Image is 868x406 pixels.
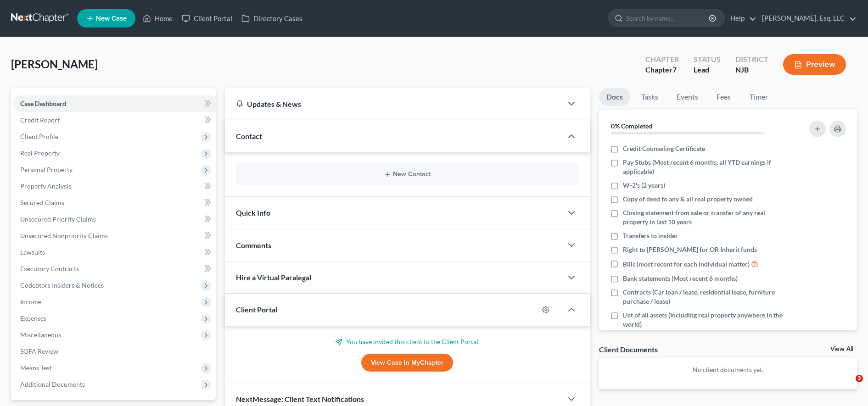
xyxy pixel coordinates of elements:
span: Contracts (Car loan / lease, residential lease, furniture purchase / lease) [623,288,785,306]
a: SOFA Review [13,343,216,360]
span: Miscellaneous [20,331,61,339]
span: Client Portal [236,305,277,314]
span: Additional Documents [20,380,85,388]
span: Means Test [20,364,52,372]
button: New Contact [243,171,571,178]
a: View Case in MyChapter [361,354,453,372]
strong: 0% Completed [611,122,652,130]
span: Bank statements (Most recent 6 months) [623,274,738,283]
span: W-2's (2 years) [623,181,665,190]
div: Lead [694,65,721,75]
button: Preview [783,54,846,75]
span: Executory Contracts [20,265,79,273]
a: View All [830,346,853,352]
a: Property Analysis [13,178,216,195]
div: Chapter [645,54,679,65]
span: Credit Counseling Certificate [623,144,705,153]
a: Unsecured Priority Claims [13,211,216,228]
p: No client documents yet. [606,365,850,374]
a: Docs [599,88,630,106]
iframe: Intercom live chat [837,375,859,397]
span: 7 [672,65,677,74]
a: Lawsuits [13,244,216,261]
a: Client Portal [177,10,237,27]
span: Unsecured Priority Claims [20,215,96,223]
a: Timer [742,88,775,106]
a: Executory Contracts [13,261,216,277]
a: Events [669,88,706,106]
span: Personal Property [20,166,73,173]
span: Property Analysis [20,182,71,190]
a: [PERSON_NAME], Esq. LLC [757,10,857,27]
span: Codebtors Insiders & Notices [20,281,104,289]
span: Transfers to insider [623,231,678,240]
span: Bills (most recent for each individual matter) [623,260,750,269]
a: Help [726,10,756,27]
span: New Case [96,15,127,22]
span: 3 [856,375,863,382]
span: Income [20,298,41,306]
span: Case Dashboard [20,100,66,107]
span: Lawsuits [20,248,45,256]
span: [PERSON_NAME] [11,57,98,71]
div: NJB [735,65,768,75]
span: Copy of deed to any & all real property owned [623,195,753,204]
span: Comments [236,241,271,250]
span: Secured Claims [20,199,64,206]
span: Right to [PERSON_NAME] for OR Inherit funds [623,245,757,254]
span: Real Property [20,149,60,157]
a: Tasks [634,88,666,106]
a: Credit Report [13,112,216,128]
a: Fees [709,88,739,106]
div: District [735,54,768,65]
span: Client Profile [20,133,58,140]
a: Directory Cases [237,10,307,27]
span: Contact [236,132,262,140]
div: Chapter [645,65,679,75]
span: Hire a Virtual Paralegal [236,273,311,282]
span: Quick Info [236,208,270,217]
a: Secured Claims [13,195,216,211]
span: SOFA Review [20,347,58,355]
a: Home [138,10,177,27]
span: Unsecured Nonpriority Claims [20,232,108,239]
span: NextMessage: Client Text Notifications [236,395,364,403]
span: Closing statement from sale or transfer of any real property in last 10 years [623,208,785,227]
div: Status [694,54,721,65]
a: Unsecured Nonpriority Claims [13,228,216,244]
span: Credit Report [20,116,60,124]
p: You have invited this client to the Client Portal. [236,337,579,346]
span: List of all assets (Including real property anywhere in the world) [623,311,785,329]
a: Case Dashboard [13,95,216,112]
div: Updates & News [236,99,551,109]
input: Search by name... [626,10,710,27]
span: Pay Stubs (Most recent 6 months, all YTD earnings if applicable) [623,158,785,176]
span: Expenses [20,314,46,322]
div: Client Documents [599,345,658,354]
